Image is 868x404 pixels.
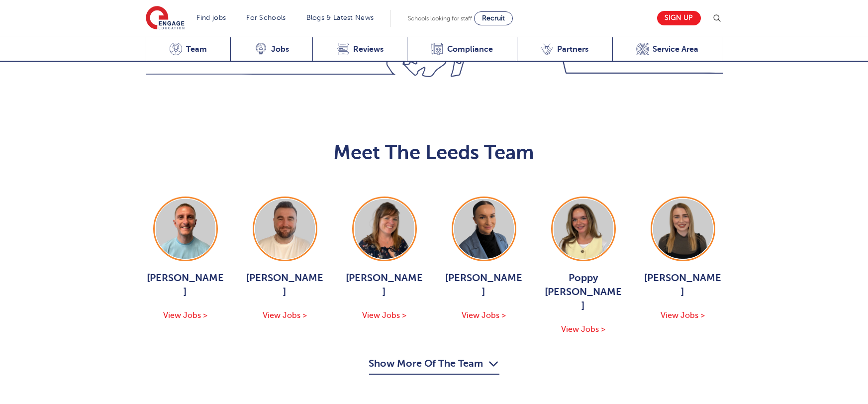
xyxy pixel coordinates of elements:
a: Service Area [612,37,723,62]
a: Blogs & Latest News [306,14,374,21]
img: Joanne Wright [355,199,414,259]
a: [PERSON_NAME] View Jobs > [643,197,723,322]
img: Chris Rushton [255,199,315,259]
img: George Dignam [156,199,215,259]
span: [PERSON_NAME] [643,271,723,299]
a: Find jobs [197,14,226,21]
span: Recruit [482,14,505,22]
span: View Jobs > [163,311,207,320]
a: Compliance [407,37,517,62]
span: View Jobs > [561,325,605,334]
img: Poppy Burnside [554,199,613,259]
span: Compliance [447,44,493,54]
h2: Meet The Leeds Team [146,141,723,165]
span: [PERSON_NAME] [444,271,524,299]
a: Partners [517,37,612,62]
a: Poppy [PERSON_NAME] View Jobs > [544,197,623,336]
a: [PERSON_NAME] View Jobs > [245,197,325,322]
a: Reviews [312,37,407,62]
span: [PERSON_NAME] [245,271,325,299]
img: Engage Education [146,6,185,31]
span: Jobs [271,44,289,54]
span: View Jobs > [661,311,705,320]
a: [PERSON_NAME] View Jobs > [345,197,424,322]
span: Poppy [PERSON_NAME] [544,271,623,313]
span: Partners [557,44,588,54]
a: [PERSON_NAME] View Jobs > [146,197,225,322]
a: Recruit [474,11,513,25]
span: View Jobs > [362,311,406,320]
a: [PERSON_NAME] View Jobs > [444,197,524,322]
a: Jobs [230,37,312,62]
span: [PERSON_NAME] [345,271,424,299]
span: Schools looking for staff [408,15,472,22]
span: Team [186,44,207,54]
img: Holly Johnson [454,199,514,259]
span: View Jobs > [263,311,307,320]
span: Reviews [353,44,384,54]
a: Sign up [657,11,701,25]
img: Layla McCosker [653,199,713,259]
a: For Schools [246,14,286,21]
span: Service Area [653,44,698,54]
span: View Jobs > [462,311,506,320]
span: [PERSON_NAME] [146,271,225,299]
a: Team [146,37,231,62]
button: Show More Of The Team [369,356,499,375]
